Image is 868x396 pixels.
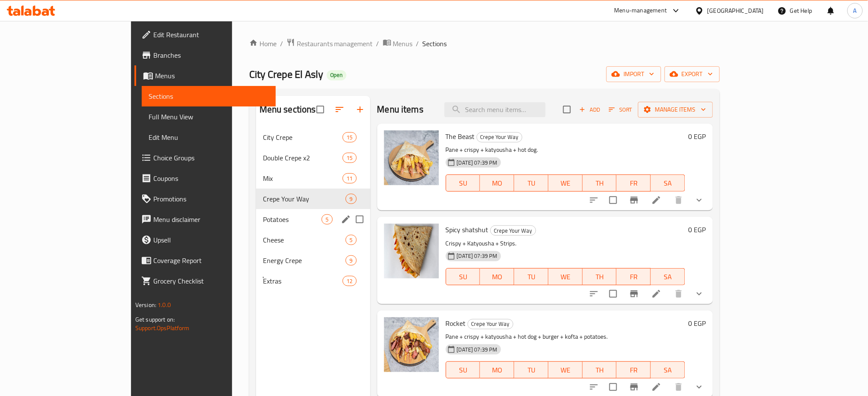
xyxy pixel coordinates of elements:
div: items [346,235,356,245]
div: Energy Crepe9 [256,250,370,271]
span: [DATE] 07:39 PM [453,252,501,260]
span: Select to update [604,191,622,209]
span: Sort sections [329,99,350,120]
span: Double Crepe x2 [263,153,343,163]
span: Upsell [153,235,269,245]
span: Select to update [604,285,622,303]
p: Pane + crispy + katyousha + hot dog. [446,145,685,155]
a: Edit Menu [142,127,276,148]
span: Menus [155,71,269,81]
a: Grocery Checklist [134,271,276,291]
h2: Menu sections [260,103,316,116]
button: SA [651,174,685,192]
button: TH [583,174,617,192]
button: SU [446,174,480,192]
span: 11 [343,174,356,183]
svg: Show Choices [694,289,704,299]
span: Potatoes [263,214,322,225]
span: The Beast [446,130,475,143]
span: Crepe Your Way [477,132,522,142]
div: Cheese5 [256,230,370,250]
button: delete [668,284,689,304]
span: WE [552,364,579,376]
span: Open [327,71,346,79]
h6: 0 EGP [689,224,706,236]
span: WE [552,177,579,189]
span: TH [586,271,614,283]
button: WE [549,174,583,192]
span: SU [450,364,477,376]
button: TH [583,268,617,285]
span: 5 [322,216,332,224]
span: [DATE] 07:39 PM [453,159,501,167]
button: TH [583,361,617,378]
span: SA [654,177,682,189]
span: MO [483,177,511,189]
div: Crepe Your Way [477,132,522,142]
a: Edit Restaurant [134,24,276,45]
span: 1.0.0 [158,299,171,310]
p: Pane + crispy + katyousha + hot dog + burger + kofta + potatoes. [446,331,685,342]
svg: Show Choices [694,382,704,392]
button: WE [549,268,583,285]
span: City Crepe El Asly [249,65,323,84]
button: sort-choices [584,190,604,210]
span: export [671,69,713,80]
a: Support.OpsPlatform [135,322,190,334]
a: Edit menu item [651,195,662,205]
button: FR [617,174,651,192]
div: Crepe Your Way [263,194,346,204]
div: [GEOGRAPHIC_DATA] [707,6,764,15]
span: Select all sections [311,100,329,118]
span: Rocket [446,317,466,330]
span: Sort [609,105,632,115]
span: Add item [576,103,603,116]
button: SA [651,268,685,285]
span: A [853,6,857,15]
button: FR [617,361,651,378]
a: Choice Groups [134,148,276,168]
button: SA [651,361,685,378]
div: items [343,276,356,286]
a: Full Menu View [142,106,276,127]
span: Promotions [153,194,269,204]
span: SA [654,364,682,376]
a: Menu disclaimer [134,209,276,230]
button: FR [617,268,651,285]
button: WE [549,361,583,378]
span: Get support on: [135,314,175,325]
div: Crepe Your Way [468,319,513,329]
div: ُExtras12 [256,271,370,291]
span: Add [578,105,601,115]
div: items [343,132,356,142]
span: 9 [346,257,356,265]
div: Mix11 [256,168,370,189]
span: Crepe Your Way [491,226,536,236]
nav: Menu sections [256,124,370,295]
span: SU [450,177,477,189]
span: Full Menu View [149,112,269,122]
h6: 0 EGP [689,130,706,142]
span: SU [450,271,477,283]
button: MO [480,361,514,378]
div: items [346,194,356,204]
span: Cheese [263,235,346,245]
span: Select to update [604,378,622,396]
div: Energy Crepe [263,255,346,266]
span: import [613,69,654,80]
button: show more [689,190,710,210]
p: Crispy + Katyousha + Strips. [446,238,685,249]
input: search [444,102,546,117]
span: Sort items [603,103,638,116]
button: SU [446,361,480,378]
span: 15 [343,133,356,142]
span: TU [518,364,545,376]
div: City Crepe15 [256,127,370,148]
span: Mix [263,173,343,183]
span: Grocery Checklist [153,276,269,286]
svg: Show Choices [694,195,704,205]
span: Select section [558,100,576,118]
div: Menu-management [614,6,667,16]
